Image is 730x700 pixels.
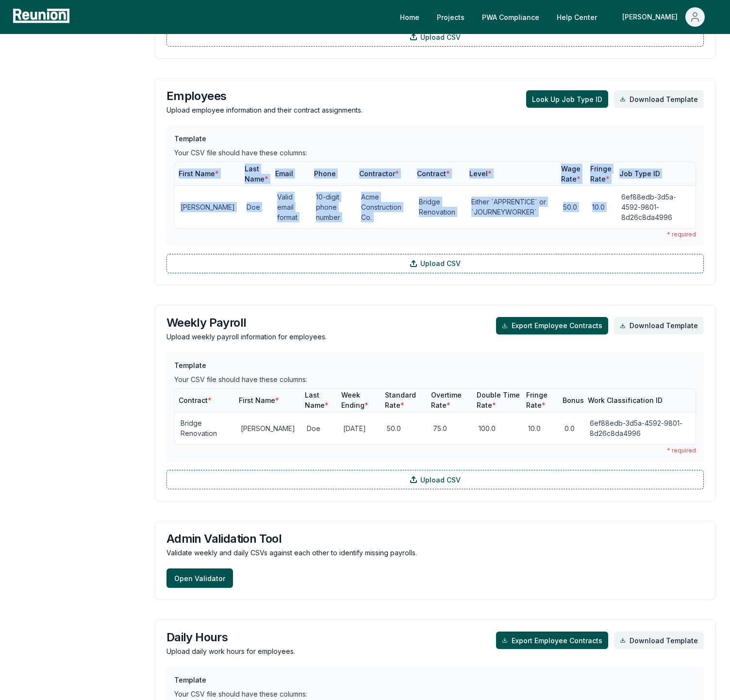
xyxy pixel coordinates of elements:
[588,396,663,404] span: Work Classification ID
[166,90,363,102] h3: Employees
[549,7,605,27] a: Help Center
[392,7,720,27] nav: Main
[526,391,547,409] span: Fringe Rate
[245,165,268,183] span: Last Name
[385,391,416,409] span: Standard Rate
[477,391,520,409] span: Double Time Rate
[584,412,696,445] td: 6ef88edb-3d5a-4592-9801-8d26c8da4996
[166,646,295,656] p: Upload daily work hours for employees.
[341,391,368,409] span: Week Ending
[563,396,584,404] span: Bonus
[166,568,233,588] button: Open Validator
[431,391,462,409] span: Overtime Rate
[614,317,704,334] a: Download Template
[359,169,399,178] span: Contractor
[337,412,381,445] td: [DATE]
[413,185,465,228] td: Bridge Renovation
[622,7,681,27] div: [PERSON_NAME]
[174,360,696,370] h3: Template
[166,317,327,329] h3: Weekly Payroll
[474,7,547,27] a: PWA Compliance
[496,632,608,649] button: Export Employee Contracts
[614,632,704,649] a: Download Template
[473,412,522,445] td: 100.0
[166,254,704,273] label: Upload CSV
[429,7,472,27] a: Projects
[310,185,355,228] td: 10-digit phone number
[241,185,271,228] td: Doe
[614,7,713,27] button: [PERSON_NAME]
[166,548,704,558] p: Validate weekly and daily CSVs against each other to identify missing payrolls.
[557,185,586,228] td: 50.0
[174,231,696,238] div: * required
[174,675,696,685] h3: Template
[166,105,363,115] p: Upload employee information and their contract assignments.
[469,169,492,178] span: Level
[166,470,704,489] label: Upload CSV
[179,396,212,404] span: Contract
[235,412,301,445] td: [PERSON_NAME]
[355,185,414,228] td: Acme Construction Co.
[175,185,241,228] td: [PERSON_NAME]
[614,90,704,108] a: Download Template
[561,165,581,183] span: Wage Rate
[275,169,293,178] span: Email
[559,412,584,445] td: 0.0
[174,133,696,144] h3: Template
[392,7,427,27] a: Home
[619,169,660,178] span: Job Type ID
[381,412,427,445] td: 50.0
[174,447,696,454] div: * required
[239,396,279,404] span: First Name
[174,374,696,384] div: Your CSV file should have these columns:
[175,412,235,445] td: Bridge Renovation
[586,185,615,228] td: 10.0
[615,185,696,228] td: 6ef88edb-3d5a-4592-9801-8d26c8da4996
[417,169,450,178] span: Contract
[179,169,219,178] span: First Name
[166,332,327,342] p: Upload weekly payroll information for employees.
[166,27,704,47] label: Upload CSV
[305,391,329,409] span: Last Name
[301,412,337,445] td: Doe
[522,412,559,445] td: 10.0
[526,90,608,108] button: Look Up Job Type ID
[271,185,310,228] td: Valid email format
[496,317,608,334] button: Export Employee Contracts
[314,169,336,178] span: Phone
[465,185,557,228] td: Either `APPRENTICE` or `JOURNEYWORKER`
[174,689,696,699] div: Your CSV file should have these columns:
[166,533,704,545] h3: Admin Validation Tool
[174,148,696,158] div: Your CSV file should have these columns:
[166,632,295,643] h3: Daily Hours
[427,412,473,445] td: 75.0
[590,165,612,183] span: Fringe Rate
